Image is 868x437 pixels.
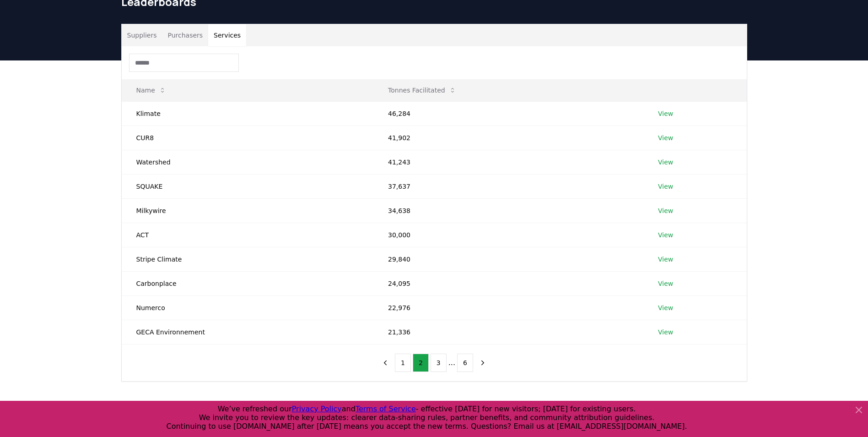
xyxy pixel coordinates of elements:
td: Carbonplace [122,271,374,295]
td: SQUAKE [122,174,374,198]
button: Tonnes Facilitated [381,81,464,99]
td: 37,637 [373,174,643,198]
button: Suppliers [122,24,162,46]
td: ACT [122,223,374,247]
td: 29,840 [373,247,643,271]
a: View [658,158,673,167]
a: View [658,230,673,240]
td: 34,638 [373,198,643,223]
td: Numerco [122,295,374,320]
a: View [658,279,673,288]
button: next page [475,354,491,372]
li: ... [448,357,455,368]
td: 41,902 [373,126,643,150]
button: 6 [457,354,473,372]
td: Watershed [122,150,374,174]
td: 24,095 [373,271,643,295]
a: View [658,182,673,191]
button: 2 [413,354,429,372]
td: 22,976 [373,295,643,320]
button: 1 [395,354,411,372]
button: Services [208,24,246,46]
td: CUR8 [122,126,374,150]
a: View [658,206,673,215]
button: 3 [431,354,447,372]
button: Purchasers [162,24,208,46]
td: GECA Environnement [122,320,374,344]
a: View [658,255,673,264]
a: View [658,109,673,118]
td: Milkywire [122,198,374,223]
td: 21,336 [373,320,643,344]
td: 41,243 [373,150,643,174]
td: 30,000 [373,223,643,247]
td: Stripe Climate [122,247,374,271]
td: Klimate [122,101,374,126]
a: View [658,133,673,142]
td: 46,284 [373,101,643,126]
button: Name [129,81,173,99]
a: View [658,328,673,337]
button: previous page [377,354,393,372]
a: View [658,303,673,312]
